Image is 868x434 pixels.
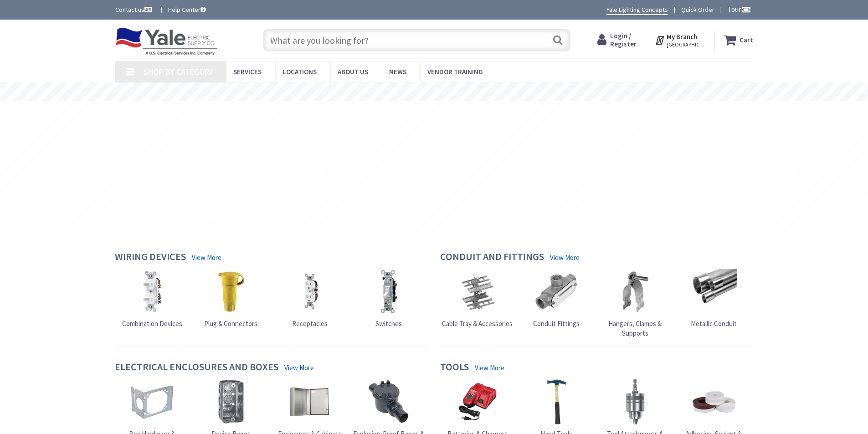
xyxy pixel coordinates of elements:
span: Hangers, Clamps & Supports [608,319,662,337]
h4: Conduit and Fittings [440,251,544,264]
strong: My Branch [667,32,697,41]
span: Metallic Conduit [691,319,737,328]
span: [GEOGRAPHIC_DATA], [GEOGRAPHIC_DATA] [667,41,705,48]
span: Cable Tray & Accessories [442,319,513,328]
a: View More [192,253,221,262]
h4: Wiring Devices [115,251,186,264]
img: Cable Tray & Accessories [455,269,500,314]
a: View More [475,363,504,373]
img: Enclosures & Cabinets [287,379,333,424]
a: Switches Switches [366,269,411,328]
strong: Cart [740,32,753,48]
img: Switches [366,269,411,314]
img: Hand Tools [534,379,579,424]
img: Adhesive, Sealant & Tapes [691,379,737,424]
a: Conduit Fittings Conduit Fittings [533,269,580,328]
img: Receptacles [287,269,333,314]
a: Login / Register [597,32,637,48]
img: Device Boxes [208,379,254,424]
a: Quick Order [681,5,714,14]
span: About Us [338,67,368,76]
span: Login / Register [610,31,637,48]
img: Combination Devices [129,269,175,314]
span: Plug & Connectors [204,319,257,328]
a: Contact us [115,5,154,14]
img: Batteries & Chargers [455,379,500,424]
img: Box Hardware & Accessories [129,379,175,424]
img: Tool Attachments & Accessories [612,379,658,424]
span: Vendor Training [427,67,483,76]
a: Yale Lighting Concepts [606,5,668,15]
a: Combination Devices Combination Devices [122,269,182,328]
span: Receptacles [292,319,328,328]
img: Conduit Fittings [534,269,579,314]
a: Hangers, Clamps & Supports Hangers, Clamps & Supports [598,269,673,338]
span: Shop By Category [144,66,213,77]
img: Explosion-Proof Boxes & Accessories [366,379,411,424]
img: Yale Electric Supply Co. [115,27,218,56]
a: Cart [724,32,753,48]
a: View More [284,363,314,373]
img: Metallic Conduit [691,269,737,314]
a: View More [550,253,580,262]
h4: Electrical Enclosures and Boxes [115,361,278,374]
a: Help Center [168,5,206,14]
span: Combination Devices [122,319,182,328]
a: Plug & Connectors Plug & Connectors [204,269,257,328]
a: Cable Tray & Accessories Cable Tray & Accessories [442,269,513,328]
span: Tour [728,5,751,14]
a: Metallic Conduit Metallic Conduit [691,269,737,328]
span: Locations [282,67,317,76]
img: Hangers, Clamps & Supports [612,269,658,314]
img: Plug & Connectors [208,269,254,314]
span: Switches [375,319,402,328]
h4: Tools [440,361,469,374]
div: My Branch [GEOGRAPHIC_DATA], [GEOGRAPHIC_DATA] [655,32,705,48]
input: What are you looking for? [263,29,570,51]
span: Conduit Fittings [533,319,580,328]
span: News [389,67,406,76]
a: Receptacles Receptacles [287,269,333,328]
span: Services [233,67,262,76]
